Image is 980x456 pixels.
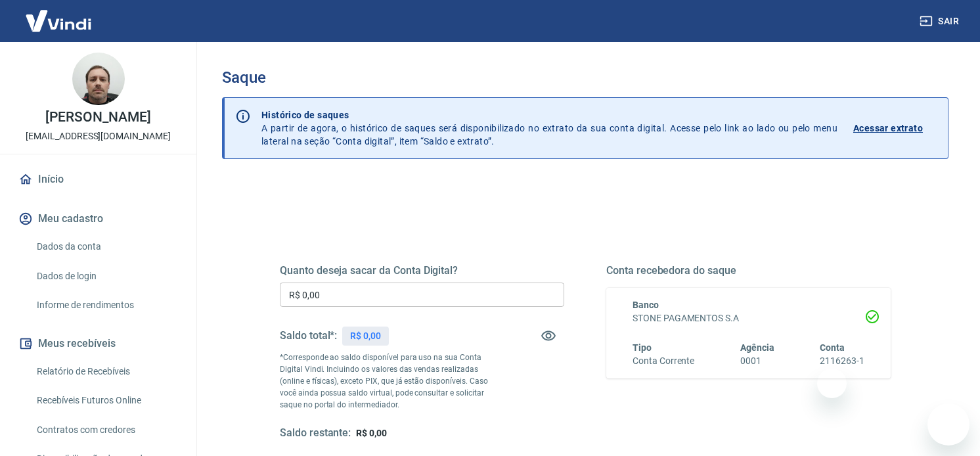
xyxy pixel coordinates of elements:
a: Início [16,165,181,194]
span: Tipo [633,342,652,353]
p: A partir de agora, o histórico de saques será disponibilizado no extrato da sua conta digital. Ac... [261,108,837,148]
a: Relatório de Recebíveis [32,358,181,385]
h5: Saldo restante: [280,426,351,440]
a: Dados de login [32,263,181,290]
span: R$ 0,00 [356,428,387,438]
img: 4509ce8d-3479-4caf-924c-9c261a9194b9.jpeg [72,53,125,105]
iframe: Fechar mensagem [817,369,847,398]
iframe: Botão para abrir a janela de mensagens [927,403,969,445]
a: Acessar extrato [853,108,937,148]
p: *Corresponde ao saldo disponível para uso na sua Conta Digital Vindi. Incluindo os valores das ve... [280,352,493,411]
button: Meus recebíveis [16,329,181,358]
h6: 2116263-1 [820,354,864,368]
a: Contratos com credores [32,417,181,444]
span: Banco [633,300,659,310]
h5: Saldo total*: [280,329,337,342]
span: Conta [820,342,845,353]
p: Histórico de saques [261,108,837,122]
a: Recebíveis Futuros Online [32,387,181,414]
h6: STONE PAGAMENTOS S.A [633,311,864,325]
span: Agência [740,342,774,353]
p: Acessar extrato [853,122,923,135]
p: R$ 0,00 [350,329,381,343]
button: Sair [917,9,964,34]
img: Vindi [16,1,101,41]
h6: 0001 [740,354,774,368]
p: [PERSON_NAME] [45,110,150,124]
a: Dados da conta [32,233,181,260]
button: Meu cadastro [16,204,181,233]
h3: Saque [222,68,948,87]
h6: Conta Corrente [633,354,694,368]
h5: Quanto deseja sacar da Conta Digital? [280,264,564,277]
a: Informe de rendimentos [32,292,181,319]
p: [EMAIL_ADDRESS][DOMAIN_NAME] [26,129,171,143]
h5: Conta recebedora do saque [606,264,891,277]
